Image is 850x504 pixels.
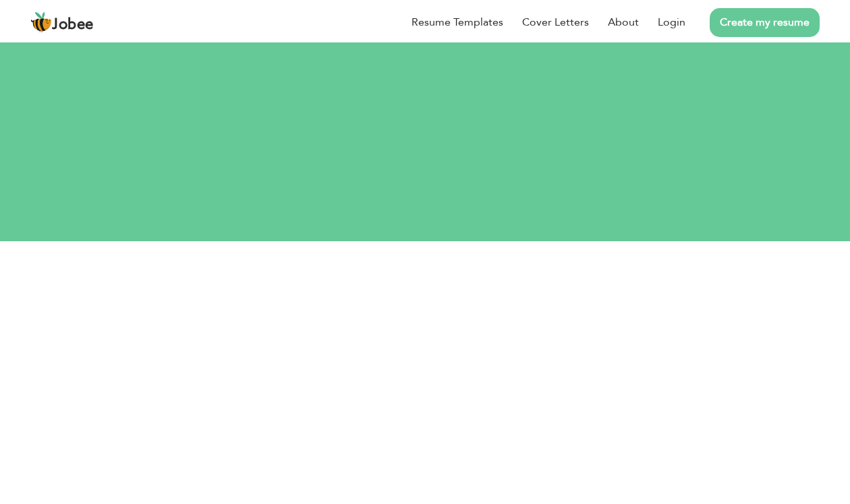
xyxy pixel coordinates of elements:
[608,14,639,30] a: About
[52,18,94,32] span: Jobee
[710,8,820,37] a: Create my resume
[522,14,589,30] a: Cover Letters
[30,11,94,33] a: Jobee
[30,11,52,33] img: jobee.io
[658,14,685,30] a: Login
[412,14,503,30] a: Resume Templates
